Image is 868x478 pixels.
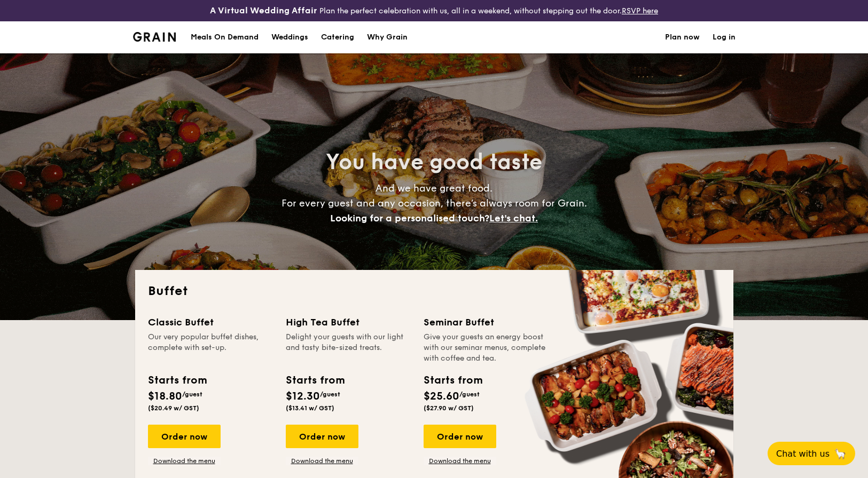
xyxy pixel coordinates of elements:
[361,21,414,53] a: Why Grain
[424,332,549,364] div: Give your guests an energy boost with our seminar menus, complete with coffee and tea.
[133,32,176,42] a: Logotype
[286,372,344,388] div: Starts from
[148,283,721,300] h2: Buffet
[489,212,538,224] span: Let's chat.
[424,372,482,388] div: Starts from
[286,315,411,330] div: High Tea Buffet
[148,332,273,364] div: Our very popular buffet dishes, complete with set-up.
[776,449,830,459] span: Chat with us
[148,372,206,388] div: Starts from
[321,21,354,53] h1: Catering
[320,391,340,398] span: /guest
[133,32,176,42] img: Grain
[191,21,259,53] div: Meals On Demand
[265,21,315,53] a: Weddings
[330,212,489,224] span: Looking for a personalised touch?
[768,442,855,465] button: Chat with us🦙
[459,391,480,398] span: /guest
[271,21,308,53] div: Weddings
[286,332,411,364] div: Delight your guests with our light and tasty bite-sized treats.
[182,391,202,398] span: /guest
[148,315,273,330] div: Classic Buffet
[424,315,549,330] div: Seminar Buffet
[424,425,496,448] div: Order now
[210,4,317,17] h4: A Virtual Wedding Affair
[148,457,221,465] a: Download the menu
[184,21,265,53] a: Meals On Demand
[367,21,408,53] div: Why Grain
[286,390,320,403] span: $12.30
[326,149,542,175] span: You have good taste
[286,425,358,448] div: Order now
[622,6,658,15] a: RSVP here
[315,21,361,53] a: Catering
[834,448,847,460] span: 🦙
[713,21,736,53] a: Log in
[148,390,182,403] span: $18.80
[145,4,723,17] div: Plan the perfect celebration with us, all in a weekend, without stepping out the door.
[286,404,334,412] span: ($13.41 w/ GST)
[424,457,496,465] a: Download the menu
[281,182,587,224] span: And we have great food. For every guest and any occasion, there’s always room for Grain.
[424,404,474,412] span: ($27.90 w/ GST)
[424,390,459,403] span: $25.60
[148,425,221,448] div: Order now
[665,21,700,53] a: Plan now
[148,404,199,412] span: ($20.49 w/ GST)
[286,457,358,465] a: Download the menu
